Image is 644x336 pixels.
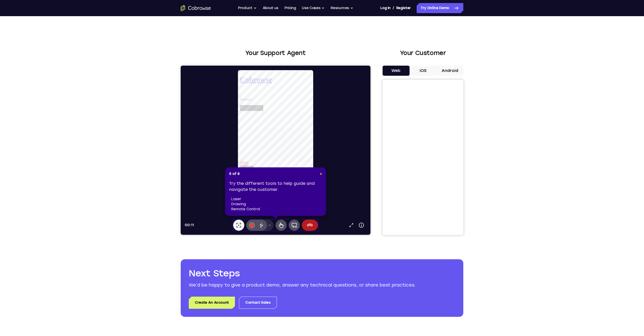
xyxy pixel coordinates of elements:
a: Contact Sales [239,297,277,309]
a: Pricing [284,3,296,13]
li: drawing [231,202,322,207]
span: 5 of 8 [229,171,240,176]
h2: Next Steps [189,267,455,279]
div: Try the different tools to help guide and navigate the customer. [229,180,322,212]
li: laser [231,197,322,202]
h2: Your Customer [383,48,463,58]
p: We’d be happy to give a product demo, answer any technical questions, or share best practices. [189,281,455,289]
h2: Your Support Agent [181,48,370,58]
a: Try Online Demo [417,3,463,13]
button: Close Tour [320,171,322,176]
button: Product [238,3,257,13]
a: Go to the home page [181,5,211,11]
button: Web [383,66,410,76]
span: / [393,5,394,11]
a: Create An Account [189,297,235,309]
span: × [320,172,322,176]
button: iOS [410,66,437,76]
button: Use Cases [302,3,325,13]
a: Register [396,3,411,13]
a: Log In [380,3,390,13]
button: Resources [331,3,353,13]
a: About us [263,3,278,13]
iframe: Agent [181,66,370,235]
button: Android [436,66,463,76]
li: remote control [231,207,322,212]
